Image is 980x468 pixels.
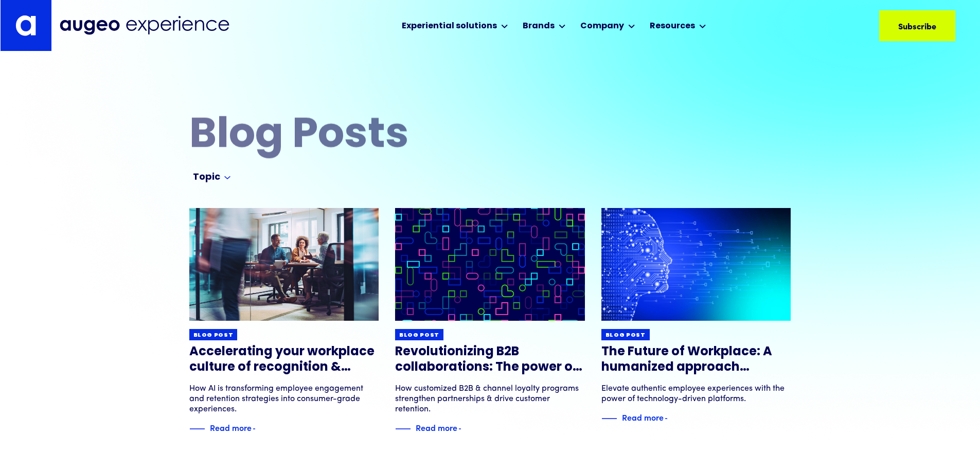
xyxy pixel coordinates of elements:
img: Augeo Experience business unit full logo in midnight blue. [60,16,229,35]
div: Read more [210,421,252,434]
h3: Accelerating your workplace culture of recognition & connection [189,344,379,375]
div: Blog post [193,332,234,339]
div: Resources [650,20,695,32]
div: Company [580,20,624,32]
img: Blue decorative line [189,423,205,435]
div: How customized B2B & channel loyalty programs strengthen partnerships & drive customer retention. [395,384,585,414]
h3: Revolutionizing B2B collaborations: The power of synergy, partner energy & meaningful connections [395,344,585,375]
a: Subscribe [879,10,955,41]
img: Blue decorative line [395,423,411,435]
a: Blog postRevolutionizing B2B collaborations: The power of synergy, partner energy & meaningful co... [395,208,585,435]
a: Blog postThe Future of Workplace: A humanized approach propelled by machine learningElevate authe... [601,208,791,425]
div: Read more [622,411,664,423]
img: Blue text arrow [458,423,474,435]
img: Augeo's "a" monogram decorative logo in white. [15,15,36,36]
div: Blog post [605,332,646,339]
img: Blue text arrow [665,412,680,425]
div: Blog post [399,332,439,339]
div: Brands [523,20,555,32]
h3: The Future of Workplace: A humanized approach propelled by machine learning [601,344,791,375]
a: Blog postAccelerating your workplace culture of recognition & connectionHow AI is transforming em... [189,208,379,435]
div: Elevate authentic employee experiences with the power of technology-driven platforms. [601,384,791,404]
img: Blue text arrow [253,423,268,435]
img: Arrow symbol in bright blue pointing down to indicate an expanded section. [224,176,230,180]
div: How AI is transforming employee engagement and retention strategies into consumer-grade experiences. [189,384,379,414]
h2: Blog Posts [189,115,791,157]
div: Read more [416,421,457,434]
img: Blue decorative line [601,412,617,425]
div: Topic [193,171,220,184]
div: Experiential solutions [402,20,497,32]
